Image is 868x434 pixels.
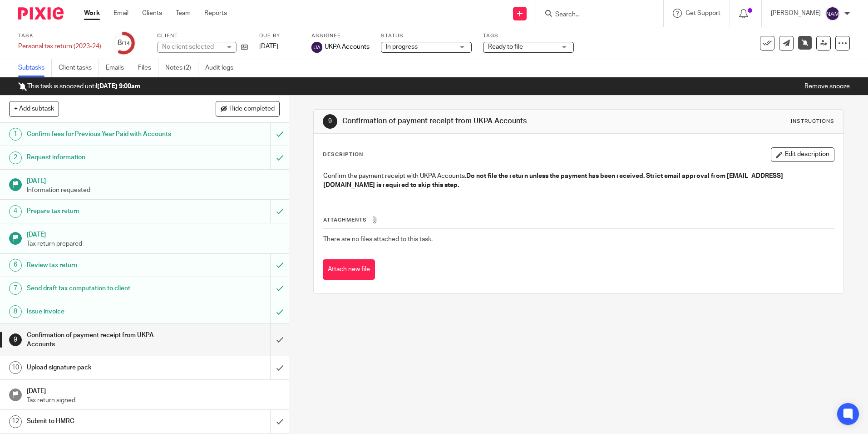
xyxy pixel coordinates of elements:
[165,59,198,77] a: Notes (2)
[311,32,370,40] label: Assignee
[9,259,22,272] div: 6
[84,9,100,18] a: Work
[466,173,645,179] strong: Do not file the return unless the payment has been received.
[229,106,275,113] span: Hide completed
[386,44,418,50] span: In progress
[771,147,834,162] button: Edit description
[9,101,59,116] button: + Add subtask
[686,10,720,16] span: Get Support
[27,204,183,218] h1: Prepare tax return
[27,282,183,295] h1: Send draft tax computation to client
[27,384,280,396] h1: [DATE]
[259,32,300,40] label: Due by
[488,44,523,50] span: Ready to file
[9,205,22,218] div: 4
[9,151,22,164] div: 2
[9,305,22,318] div: 8
[27,361,183,374] h1: Upload signature pack
[27,414,183,428] h1: Submit to HMRC
[18,32,101,40] label: Task
[27,174,280,186] h1: [DATE]
[59,59,99,77] a: Client tasks
[323,114,337,129] div: 9
[9,415,22,428] div: 12
[381,32,472,40] label: Status
[204,9,227,18] a: Reports
[18,82,140,91] p: This task is snoozed until
[176,9,191,18] a: Team
[323,151,363,158] p: Description
[342,116,598,126] h1: Confirmation of payment receipt from UKPA Accounts
[18,7,64,20] img: Pixie
[142,9,162,18] a: Clients
[323,172,833,190] p: Confirm the payment receipt with UKPA Accounts.
[27,239,280,248] p: Tax return prepared
[216,101,280,116] button: Hide completed
[138,59,158,77] a: Files
[9,361,22,374] div: 10
[122,41,130,46] small: /14
[106,59,131,77] a: Emails
[162,42,221,51] div: No client selected
[323,217,367,222] span: Attachments
[205,59,240,77] a: Audit logs
[9,333,22,346] div: 9
[483,32,574,40] label: Tags
[27,151,183,164] h1: Request information
[771,9,821,18] p: [PERSON_NAME]
[157,32,248,40] label: Client
[804,83,850,90] a: Remove snooze
[325,42,370,51] span: UKPA Accounts
[118,38,130,48] div: 8
[9,282,22,295] div: 7
[311,42,322,53] img: svg%3E
[27,228,280,239] h1: [DATE]
[9,128,22,141] div: 1
[27,127,183,141] h1: Confirm fees for Previous Year Paid with Accounts
[27,328,183,352] h1: Confirmation of payment receipt from UKPA Accounts
[27,186,280,195] p: Information requested
[27,396,280,405] p: Tax return signed
[554,11,636,19] input: Search
[27,258,183,272] h1: Review tax return
[259,43,278,50] span: [DATE]
[323,236,433,242] span: There are no files attached to this task.
[825,6,840,21] img: svg%3E
[27,305,183,318] h1: Issue invoice
[18,59,52,77] a: Subtasks
[113,9,128,18] a: Email
[97,83,140,90] b: [DATE] 9:00am
[791,118,834,125] div: Instructions
[18,42,101,51] div: Personal tax return (2023-24)
[323,259,375,280] button: Attach new file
